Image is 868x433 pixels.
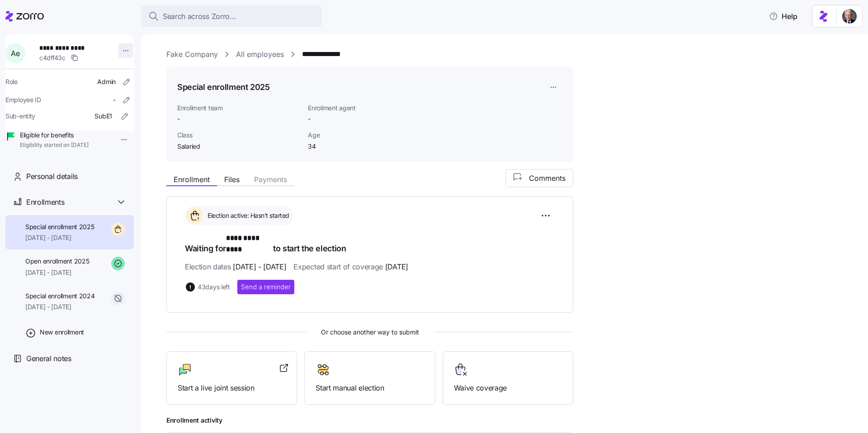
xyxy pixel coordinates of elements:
[25,292,95,301] span: Special enrollment 2024
[308,104,399,113] span: Enrollment agent
[40,328,84,337] span: New enrollment
[26,171,78,182] span: Personal details
[205,211,289,220] span: Election active: Hasn't started
[177,104,301,113] span: Enrollment team
[308,142,399,151] span: 34
[166,416,573,425] span: Enrollment activity
[177,114,301,123] span: -
[94,112,112,121] span: SubE1
[505,169,573,187] button: Comments
[185,261,286,273] span: Election dates
[308,131,399,140] span: Age
[185,233,555,254] h1: Waiting for to start the election
[241,282,291,292] span: Send a reminder
[233,261,286,273] span: [DATE] - [DATE]
[529,173,566,184] span: Comments
[174,176,210,183] span: Enrollment
[177,131,301,140] span: Class
[113,95,116,104] span: -
[5,95,41,104] span: Employee ID
[25,222,94,231] span: Special enrollment 2025
[178,382,286,394] span: Start a live joint session
[5,112,35,121] span: Sub-entity
[25,302,95,311] span: [DATE] - [DATE]
[166,327,573,337] span: Or choose another way to submit
[236,49,284,60] a: All employees
[177,142,301,151] span: Salaried
[39,53,66,62] span: c4dff43c
[237,280,294,294] button: Send a reminder
[163,11,236,22] span: Search across Zorro...
[308,114,311,123] span: -
[26,197,64,208] span: Enrollments
[20,131,89,140] span: Eligible for benefits
[25,268,89,277] span: [DATE] - [DATE]
[177,81,270,93] h1: Special enrollment 2025
[224,176,240,183] span: Files
[762,7,805,25] button: Help
[454,382,562,394] span: Waive coverage
[198,282,230,292] span: 43 days left
[141,5,322,27] button: Search across Zorro...
[25,233,94,242] span: [DATE] - [DATE]
[25,257,89,266] span: Open enrollment 2025
[97,77,116,86] span: Admin
[769,11,797,22] span: Help
[20,141,89,149] span: Eligibility started on [DATE]
[385,261,408,273] span: [DATE]
[316,382,424,394] span: Start manual election
[5,77,18,86] span: Role
[842,9,857,24] img: 1dcb4e5d-e04d-4770-96a8-8d8f6ece5bdc-1719926415027.jpeg
[254,176,287,183] span: Payments
[293,261,408,273] span: Expected start of coverage
[166,49,218,60] a: Fake Company
[11,50,19,57] span: A e
[26,353,71,364] span: General notes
